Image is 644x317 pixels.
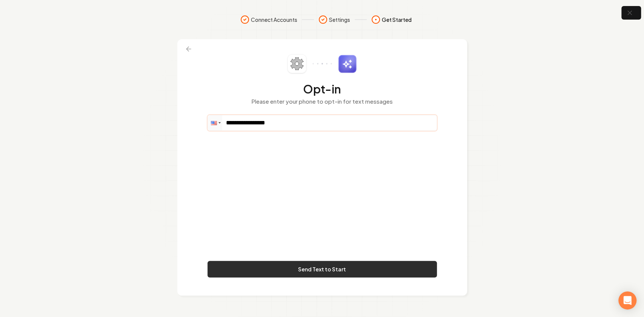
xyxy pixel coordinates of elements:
[207,82,437,96] h2: Opt-in
[382,16,412,23] span: Get Started
[207,261,437,277] button: Send Text to Start
[338,55,357,73] img: sparkles.svg
[207,97,437,106] p: Please enter your phone to opt-in for text messages
[251,16,297,23] span: Connect Accounts
[208,115,222,130] div: United States: + 1
[312,63,332,64] img: connector-dots.svg
[329,16,350,23] span: Settings
[618,291,636,309] div: Open Intercom Messenger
